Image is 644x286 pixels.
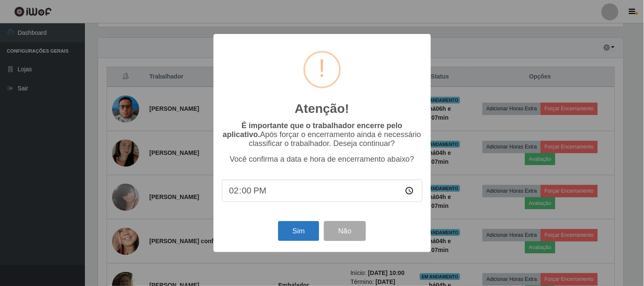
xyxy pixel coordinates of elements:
[295,101,349,116] h2: Atenção!
[222,121,422,148] p: Após forçar o encerramento ainda é necessário classificar o trabalhador. Deseja continuar?
[324,221,366,241] button: Não
[222,155,422,164] p: Você confirma a data e hora de encerramento abaixo?
[278,221,319,241] button: Sim
[223,121,402,139] b: É importante que o trabalhador encerre pelo aplicativo.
